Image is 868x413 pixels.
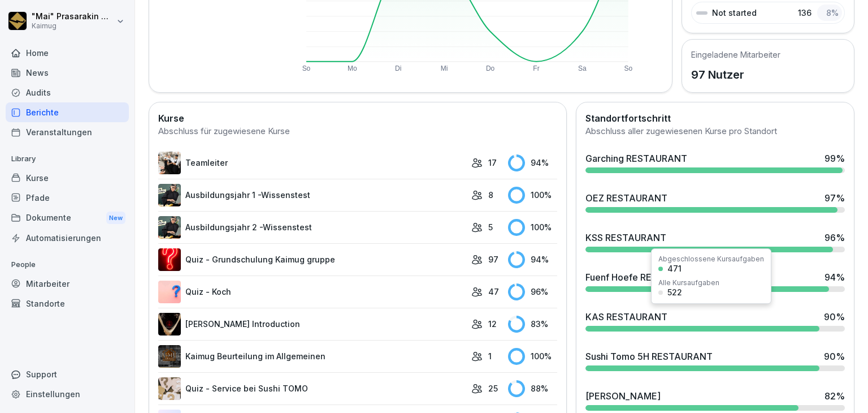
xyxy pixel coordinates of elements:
a: Quiz - Koch [158,281,466,303]
div: Alle Kursaufgaben [658,279,719,286]
div: 96 % [508,283,557,300]
p: Kaimug [32,22,114,30]
img: pak566alvbcplycpy5gzgq7j.png [158,377,181,400]
div: Fuenf Hoefe RESTAURANT [585,270,701,284]
p: 1 [488,350,492,362]
p: "Mai" Prasarakin Natechnanok [32,12,114,21]
text: Do [486,64,495,72]
p: 97 [488,253,498,265]
div: [PERSON_NAME] [585,389,661,403]
a: Kaimug Beurteilung im Allgemeinen [158,345,466,368]
div: Abschluss für zugewiesene Kurse [158,125,557,138]
p: 136 [798,7,811,19]
div: 94 % [824,270,845,284]
p: 47 [488,286,499,298]
a: Mitarbeiter [6,274,129,294]
p: 25 [488,382,498,394]
a: Ausbildungsjahr 2 -Wissenstest [158,216,466,239]
div: KSS RESTAURANT [585,231,666,244]
div: 94 % [508,251,557,268]
div: Support [6,364,129,384]
p: 12 [488,318,497,330]
div: 97 % [824,191,845,205]
p: 8 [488,189,493,201]
div: 471 [667,265,682,273]
text: Sa [579,64,587,72]
div: 8 % [817,5,842,21]
a: Berichte [6,102,129,122]
div: 94 % [508,154,557,171]
a: Quiz - Service bei Sushi TOMO [158,377,466,400]
p: 17 [488,157,497,169]
div: New [106,212,125,225]
img: kdhala7dy4uwpjq3l09r8r31.png [158,216,181,239]
div: 90 % [824,350,845,363]
div: Garching RESTAURANT [585,152,687,165]
h5: Eingeladene Mitarbeiter [691,49,780,61]
div: 88 % [508,380,557,397]
a: Ausbildungsjahr 1 -Wissenstest [158,184,466,206]
div: Dokumente [6,208,129,229]
div: 522 [667,289,682,296]
a: Pfade [6,188,129,208]
a: Teamleiter [158,152,466,174]
a: Automatisierungen [6,228,129,248]
p: Not started [712,7,757,19]
p: 5 [488,221,493,233]
img: t7brl8l3g3sjoed8o8dm9hn8.png [158,281,181,303]
img: m7c771e1b5zzexp1p9raqxk8.png [158,184,181,206]
p: People [6,256,129,274]
p: Library [6,150,129,168]
div: Abschluss aller zugewiesenen Kurse pro Standort [585,125,845,138]
div: Sushi Tomo 5H RESTAURANT [585,350,713,363]
img: ima4gw5kbha2jc8jl1pti4b9.png [158,248,181,271]
text: Mo [348,64,357,72]
div: Abgeschlossene Kursaufgaben [658,256,764,263]
text: Di [395,64,401,72]
a: OEZ RESTAURANT97% [581,187,849,217]
div: 100 % [508,219,557,236]
h2: Standortfortschritt [585,111,845,125]
div: 90 % [824,310,845,324]
a: DokumenteNew [6,208,129,229]
img: vu7fopty42ny43mjush7cma0.png [158,345,181,368]
text: Fr [533,64,540,72]
div: 96 % [824,231,845,244]
div: News [6,63,129,83]
a: KAS RESTAURANT90% [581,306,849,336]
img: pytyph5pk76tu4q1kwztnixg.png [158,152,181,174]
div: 83 % [508,316,557,333]
a: Veranstaltungen [6,122,129,142]
img: ejcw8pgrsnj3kwnpxq2wy9us.png [158,313,181,335]
a: Quiz - Grundschulung Kaimug gruppe [158,248,466,271]
div: 100 % [508,348,557,365]
a: Sushi Tomo 5H RESTAURANT90% [581,345,849,376]
div: 99 % [824,152,845,165]
a: [PERSON_NAME] Introduction [158,313,466,335]
div: 100 % [508,187,557,204]
a: Einstellungen [6,384,129,404]
div: OEZ RESTAURANT [585,191,667,205]
a: Fuenf Hoefe RESTAURANT94% [581,266,849,296]
div: 82 % [824,389,845,403]
text: So [302,64,311,72]
text: So [624,64,633,72]
a: Audits [6,83,129,102]
text: Mi [441,64,448,72]
a: Kurse [6,168,129,188]
h2: Kurse [158,111,557,125]
a: Standorte [6,294,129,313]
a: Home [6,43,129,63]
a: KSS RESTAURANT96% [581,226,849,257]
p: 97 Nutzer [691,66,780,83]
a: Garching RESTAURANT99% [581,147,849,178]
